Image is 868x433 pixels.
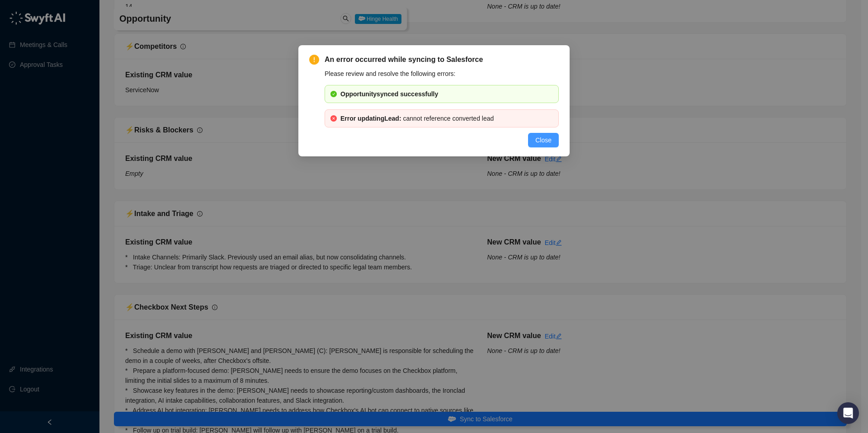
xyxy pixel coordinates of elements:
[837,402,859,424] div: Open Intercom Messenger
[330,115,337,122] span: close-circle
[325,70,455,77] span: Please review and resolve the following errors:
[535,135,552,145] span: Close
[309,55,319,65] span: exclamation-circle
[340,115,401,122] b: Error updating Lead :
[528,133,559,147] button: Close
[325,54,559,65] span: An error occurred while syncing to Salesforce
[330,91,337,97] span: check-circle
[340,113,553,123] div: cannot reference converted lead
[340,90,438,98] b: Opportunity synced successfully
